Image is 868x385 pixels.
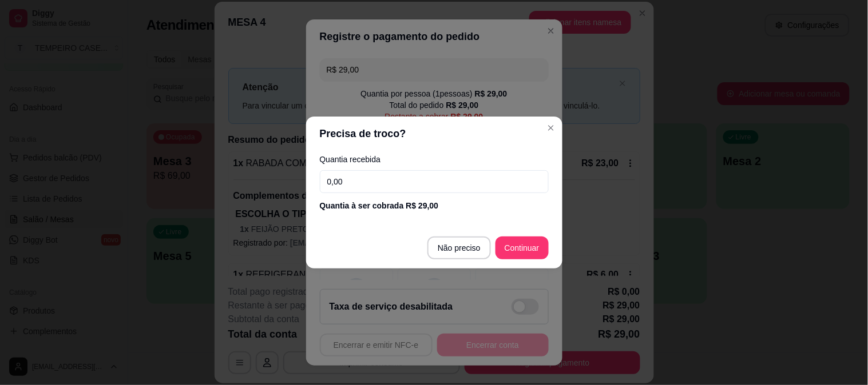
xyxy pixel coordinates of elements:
div: Quantia à ser cobrada R$ 29,00 [320,200,549,211]
button: Não preciso [427,236,491,259]
button: Close [542,119,560,137]
header: Precisa de troco? [306,117,562,151]
button: Continuar [496,236,549,259]
label: Quantia recebida [320,155,549,163]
